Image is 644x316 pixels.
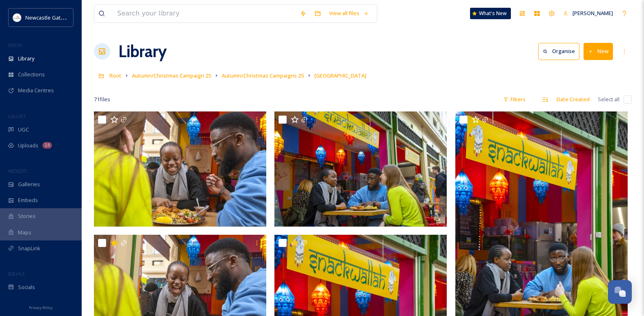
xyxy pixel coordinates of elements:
a: What's New [470,8,511,19]
span: SOCIALS [8,271,25,277]
button: New [584,43,613,60]
input: Search your library [113,4,296,22]
span: Library [18,55,34,62]
span: [PERSON_NAME] [573,9,613,17]
span: Autumn/Christmas Campaign 25 [132,72,211,79]
a: Privacy Policy [29,302,53,312]
a: Root [109,71,121,80]
a: View all files [325,5,373,21]
div: Filters [499,91,530,107]
a: [GEOGRAPHIC_DATA] [314,71,366,80]
span: Autumn/Christmas Campaigns 25 [222,72,304,79]
span: Stories [18,212,36,220]
span: Socials [18,283,35,291]
span: Root [109,72,121,79]
span: [GEOGRAPHIC_DATA] [314,72,366,79]
img: 086 NGI Gateway Newcastle.JPG [94,111,266,227]
a: Organise [538,43,584,60]
span: MEDIA [8,42,22,48]
div: Date Created [553,91,594,107]
a: [PERSON_NAME] [559,5,617,21]
span: Uploads [18,142,38,149]
span: 71 file s [94,96,110,103]
a: Autumn/Christmas Campaigns 25 [222,71,304,80]
button: Organise [538,43,579,60]
img: 081 NGI Gateway Newcastle.JPG [274,111,447,227]
span: Select all [598,96,619,103]
span: Embeds [18,196,38,204]
span: UGC [18,126,29,134]
span: WIDGETS [8,168,27,174]
span: Privacy Policy [29,305,53,310]
a: Autumn/Christmas Campaign 25 [132,71,211,80]
button: Open Chat [608,280,632,304]
span: Maps [18,229,31,236]
img: DqD9wEUd_400x400.jpg [13,13,21,22]
span: COLLECT [8,113,26,119]
span: SnapLink [18,245,40,252]
a: Library [118,39,167,64]
span: Media Centres [18,87,54,94]
span: Newcastle Gateshead Initiative [25,13,100,21]
span: Galleries [18,180,40,188]
span: Collections [18,71,45,78]
div: 14 [42,142,52,149]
